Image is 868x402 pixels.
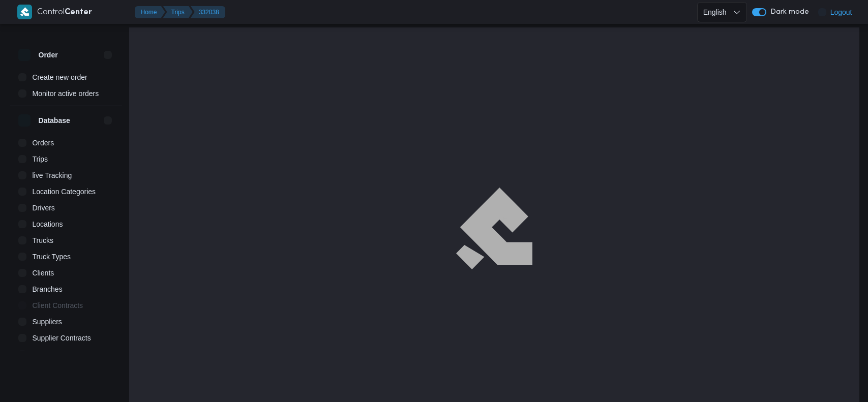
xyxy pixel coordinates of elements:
[33,169,72,181] span: live Tracking
[18,49,114,61] button: Order
[135,6,165,18] button: Home
[14,297,118,314] button: Client Contracts
[39,114,70,127] h3: Database
[33,153,48,165] span: Trips
[33,251,71,263] span: Truck Types
[33,202,55,214] span: Drivers
[14,330,118,346] button: Supplier Contracts
[33,218,63,230] span: Locations
[14,265,118,281] button: Clients
[462,194,527,263] img: ILLA Logo
[10,69,122,106] div: Order
[17,5,32,19] img: X8yXhbKr1z7QwAAAABJRU5ErkJggg==
[14,151,118,167] button: Trips
[39,49,58,61] h3: Order
[14,281,118,297] button: Branches
[33,283,63,295] span: Branches
[814,2,856,22] button: Logout
[33,299,83,312] span: Client Contracts
[33,71,87,83] span: Create new order
[33,137,54,149] span: Orders
[830,6,852,18] span: Logout
[14,167,118,183] button: live Tracking
[33,332,91,344] span: Supplier Contracts
[10,135,122,355] div: Database
[163,6,193,18] button: Trips
[14,183,118,200] button: Location Categories
[14,85,118,102] button: Monitor active orders
[14,216,118,232] button: Locations
[33,185,96,198] span: Location Categories
[14,200,118,216] button: Drivers
[14,249,118,265] button: Truck Types
[18,114,114,127] button: Database
[191,6,225,18] button: 332038
[33,234,53,246] span: Trucks
[14,69,118,85] button: Create new order
[14,135,118,151] button: Orders
[33,316,62,328] span: Suppliers
[14,232,118,249] button: Trucks
[14,346,118,362] button: Devices
[33,267,54,279] span: Clients
[65,9,92,16] b: Center
[766,8,809,16] span: Dark mode
[14,314,118,330] button: Suppliers
[33,348,58,360] span: Devices
[33,87,99,100] span: Monitor active orders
